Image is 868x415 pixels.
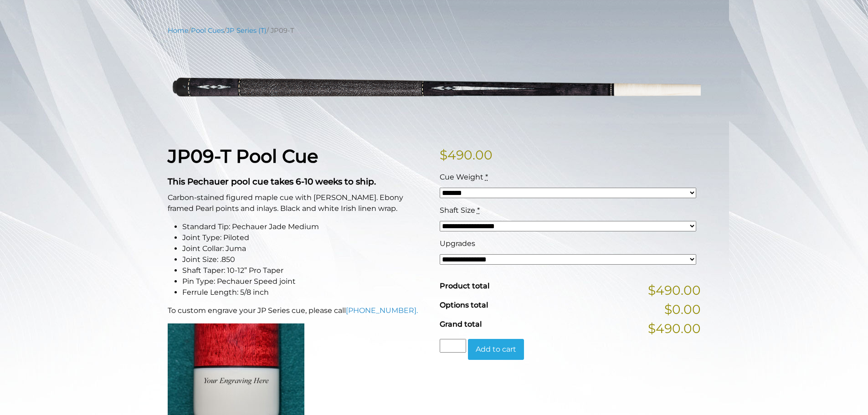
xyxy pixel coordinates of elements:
[440,320,482,328] span: Grand total
[182,265,429,276] li: Shaft Taper: 10-12” Pro Taper
[664,300,701,319] span: $0.00
[648,319,701,338] span: $490.00
[182,243,429,254] li: Joint Collar: Juma
[346,306,418,315] a: [PHONE_NUMBER].
[226,26,267,35] a: JP Series (T)
[440,239,475,248] span: Upgrades
[168,26,189,35] a: Home
[477,206,480,215] abbr: required
[648,281,701,300] span: $490.00
[168,26,701,36] nav: Breadcrumb
[191,26,224,35] a: Pool Cues
[168,145,318,167] strong: JP09-T Pool Cue
[168,192,429,214] p: Carbon-stained figured maple cue with [PERSON_NAME]. Ebony framed Pearl points and inlays. Black ...
[182,254,429,265] li: Joint Size: .850
[182,287,429,298] li: Ferrule Length: 5/8 inch
[468,339,524,360] button: Add to cart
[182,221,429,232] li: Standard Tip: Pechauer Jade Medium
[168,305,429,316] p: To custom engrave your JP Series cue, please call
[485,173,488,181] abbr: required
[440,173,483,181] span: Cue Weight
[168,176,376,187] strong: This Pechauer pool cue takes 6-10 weeks to ship.
[440,282,489,290] span: Product total
[440,301,488,309] span: Options total
[440,339,466,353] input: Product quantity
[440,206,475,215] span: Shaft Size
[440,147,493,163] bdi: 490.00
[440,147,447,163] span: $
[168,42,701,131] img: jp09-T.png
[182,232,429,243] li: Joint Type: Piloted
[182,276,429,287] li: Pin Type: Pechauer Speed joint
